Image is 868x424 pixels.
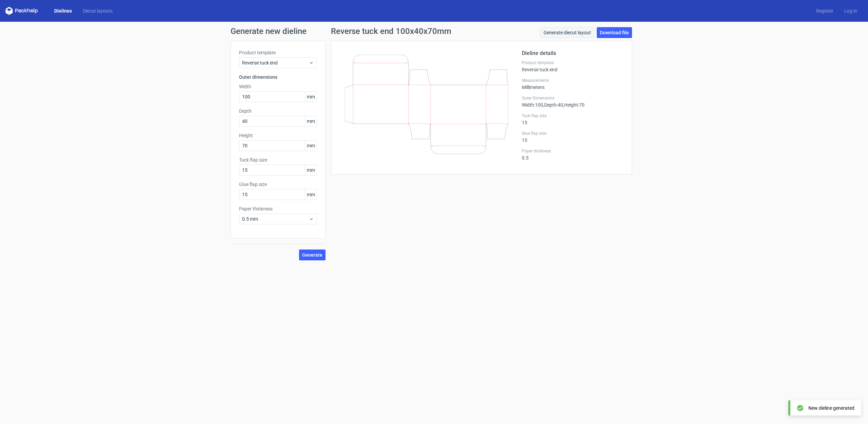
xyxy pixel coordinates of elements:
label: Glue flap size [239,181,317,188]
span: 0.5 mm [242,216,309,222]
span: , Height : 70 [563,102,585,108]
h1: Generate new dieline [231,27,637,35]
button: Generate [299,250,325,260]
label: Width [239,83,317,90]
div: 15 [522,131,624,143]
label: Depth [239,108,317,114]
span: Generate [302,253,322,257]
span: Reverse tuck end [242,59,309,66]
a: Diecut layouts [77,7,118,14]
h2: Dieline details [522,49,624,57]
label: Height [239,132,317,139]
label: Product template [239,49,317,56]
a: Download file [597,27,632,38]
h3: Outer dimensions [239,74,317,80]
a: Register [811,7,839,14]
span: mm [305,141,317,151]
h1: Reverse tuck end 100x40x70mm [331,27,451,35]
div: New dieline generated [808,405,854,411]
div: 0.5 [522,148,624,161]
span: mm [305,165,317,175]
span: mm [305,189,317,200]
a: Dielines [49,7,77,14]
label: Outer Dimensions [522,95,624,101]
a: Generate diecut layout [540,27,594,38]
label: Paper thickness [239,205,317,212]
label: Tuck flap size [239,156,317,163]
span: mm [305,116,317,126]
div: Reverse tuck end [522,60,624,72]
label: Product template [522,60,624,66]
span: Width : 100 [522,102,543,108]
label: Paper thickness [522,148,624,154]
div: 15 [522,113,624,125]
label: Tuck flap size [522,113,624,118]
a: Log in [839,7,863,14]
span: mm [305,92,317,102]
span: , Depth : 40 [543,102,563,108]
div: Millimeters [522,78,624,90]
label: Measurements [522,78,624,83]
label: Glue flap size [522,131,624,136]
